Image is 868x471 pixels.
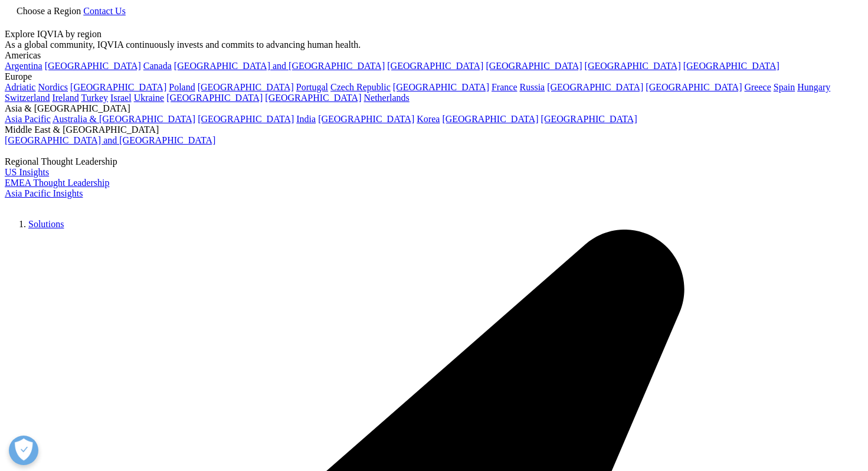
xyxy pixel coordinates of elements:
[5,71,863,82] div: Europe
[417,114,440,124] a: Korea
[5,50,863,61] div: Americas
[166,93,263,103] a: [GEOGRAPHIC_DATA]
[169,82,195,92] a: Poland
[387,61,483,71] a: [GEOGRAPHIC_DATA]
[486,61,582,71] a: [GEOGRAPHIC_DATA]
[363,93,409,103] a: Netherlands
[28,219,64,229] a: Solutions
[296,114,316,124] a: India
[143,61,172,71] a: Canada
[5,135,215,145] a: [GEOGRAPHIC_DATA] and [GEOGRAPHIC_DATA]
[547,82,643,92] a: [GEOGRAPHIC_DATA]
[5,156,863,167] div: Regional Thought Leadership
[318,114,414,124] a: [GEOGRAPHIC_DATA]
[5,29,863,40] div: Explore IQVIA by region
[134,93,165,103] a: Ukraine
[70,82,166,92] a: [GEOGRAPHIC_DATA]
[5,61,42,71] a: Argentina
[45,61,141,71] a: [GEOGRAPHIC_DATA]
[198,82,294,92] a: [GEOGRAPHIC_DATA]
[174,61,385,71] a: [GEOGRAPHIC_DATA] and [GEOGRAPHIC_DATA]
[38,82,68,92] a: Nordics
[393,82,489,92] a: [GEOGRAPHIC_DATA]
[5,82,35,92] a: Adriatic
[330,82,391,92] a: Czech Republic
[265,93,361,103] a: [GEOGRAPHIC_DATA]
[81,93,108,103] a: Turkey
[5,103,863,114] div: Asia & [GEOGRAPHIC_DATA]
[5,114,51,124] a: Asia Pacific
[646,82,742,92] a: [GEOGRAPHIC_DATA]
[296,82,328,92] a: Portugal
[83,6,126,16] a: Contact Us
[5,125,863,135] div: Middle East & [GEOGRAPHIC_DATA]
[5,167,49,177] a: US Insights
[774,82,795,92] a: Spain
[17,6,81,16] span: Choose a Region
[53,114,195,124] a: Australia & [GEOGRAPHIC_DATA]
[5,93,50,103] a: Switzerland
[198,114,294,124] a: [GEOGRAPHIC_DATA]
[5,178,109,188] a: EMEA Thought Leadership
[5,188,83,198] a: Asia Pacific Insights
[442,114,538,124] a: [GEOGRAPHIC_DATA]
[585,61,681,71] a: [GEOGRAPHIC_DATA]
[492,82,517,92] a: France
[110,93,132,103] a: Israel
[541,114,637,124] a: [GEOGRAPHIC_DATA]
[520,82,545,92] a: Russia
[5,40,863,50] div: As a global community, IQVIA continuously invests and commits to advancing human health.
[52,93,78,103] a: Ireland
[683,61,779,71] a: [GEOGRAPHIC_DATA]
[797,82,830,92] a: Hungary
[744,82,771,92] a: Greece
[9,436,38,465] button: Open Preferences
